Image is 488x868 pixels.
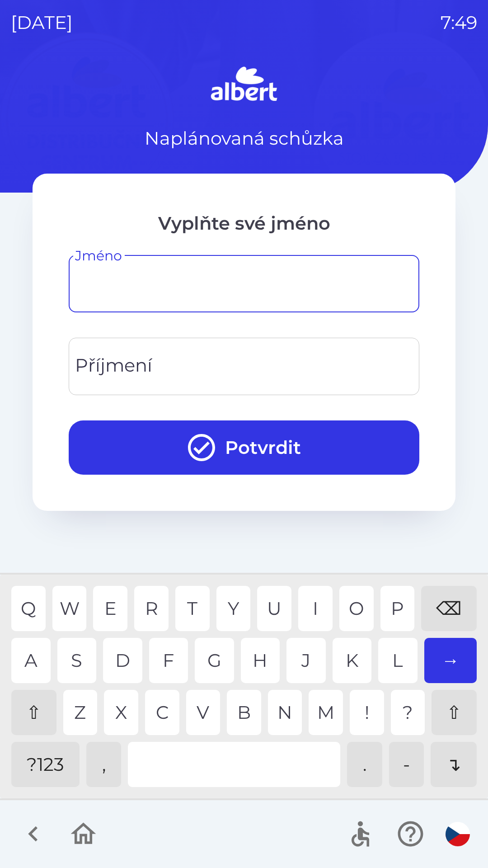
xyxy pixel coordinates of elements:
[446,822,470,846] img: cs flag
[441,9,477,36] p: 7:49
[69,420,419,475] button: Potvrdit
[75,246,122,265] label: Jméno
[11,9,73,36] p: [DATE]
[69,210,419,237] p: Vyplňte své jméno
[33,63,455,107] img: Logo
[145,125,344,152] p: Naplánovaná schůzka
